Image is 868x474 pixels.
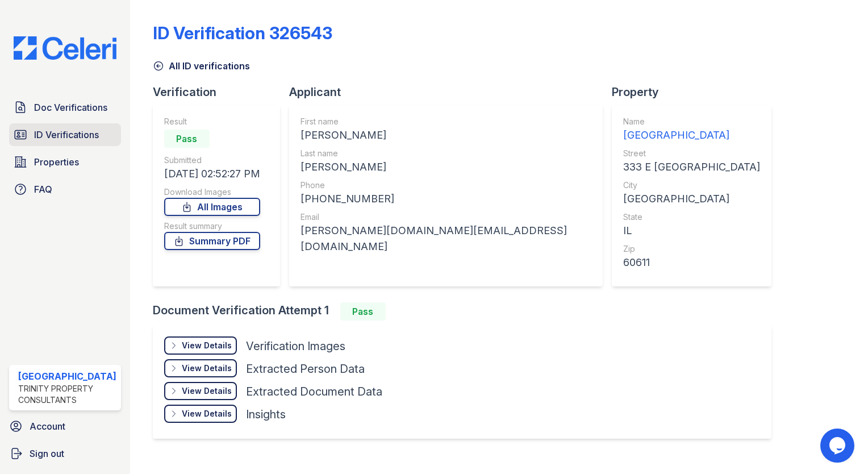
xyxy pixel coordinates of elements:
[153,59,250,73] a: All ID verifications
[34,182,52,196] span: FAQ
[612,84,781,100] div: Property
[820,429,857,463] iframe: chat widget
[153,23,332,43] div: ID Verification 326543
[623,116,760,143] a: Name [GEOGRAPHIC_DATA]
[34,128,99,142] span: ID Verifications
[301,211,591,223] div: Email
[164,155,260,166] div: Submitted
[164,221,260,232] div: Result summary
[9,123,121,146] a: ID Verifications
[623,211,760,223] div: State
[623,223,760,239] div: IL
[623,127,760,143] div: [GEOGRAPHIC_DATA]
[9,151,121,173] a: Properties
[153,84,289,100] div: Verification
[34,101,107,114] span: Doc Verifications
[164,198,260,216] a: All Images
[5,36,126,60] img: CE_Logo_Blue-a8612792a0a2168367f1c8372b55b34899dd931a85d93a1a3d3e32e68fde9ad4.png
[301,116,591,127] div: First name
[623,159,760,175] div: 333 E [GEOGRAPHIC_DATA]
[301,127,591,143] div: [PERSON_NAME]
[9,96,121,119] a: Doc Verifications
[164,130,210,148] div: Pass
[182,363,232,374] div: View Details
[164,166,260,182] div: [DATE] 02:52:27 PM
[301,191,591,207] div: [PHONE_NUMBER]
[623,243,760,255] div: Zip
[9,178,121,201] a: FAQ
[623,116,760,127] div: Name
[153,302,781,321] div: Document Verification Attempt 1
[246,338,345,354] div: Verification Images
[182,408,232,419] div: View Details
[246,361,365,377] div: Extracted Person Data
[289,84,612,100] div: Applicant
[246,384,382,400] div: Extracted Document Data
[182,385,232,397] div: View Details
[30,447,64,460] span: Sign out
[623,191,760,207] div: [GEOGRAPHIC_DATA]
[623,148,760,159] div: Street
[301,180,591,191] div: Phone
[18,383,116,406] div: Trinity Property Consultants
[182,340,232,351] div: View Details
[623,180,760,191] div: City
[301,159,591,175] div: [PERSON_NAME]
[34,155,79,169] span: Properties
[301,148,591,159] div: Last name
[246,406,286,422] div: Insights
[164,232,260,250] a: Summary PDF
[5,442,126,465] a: Sign out
[164,116,260,127] div: Result
[340,302,386,321] div: Pass
[164,186,260,198] div: Download Images
[5,415,126,438] a: Account
[301,223,591,255] div: [PERSON_NAME][DOMAIN_NAME][EMAIL_ADDRESS][DOMAIN_NAME]
[18,369,116,383] div: [GEOGRAPHIC_DATA]
[30,419,65,433] span: Account
[623,255,760,271] div: 60611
